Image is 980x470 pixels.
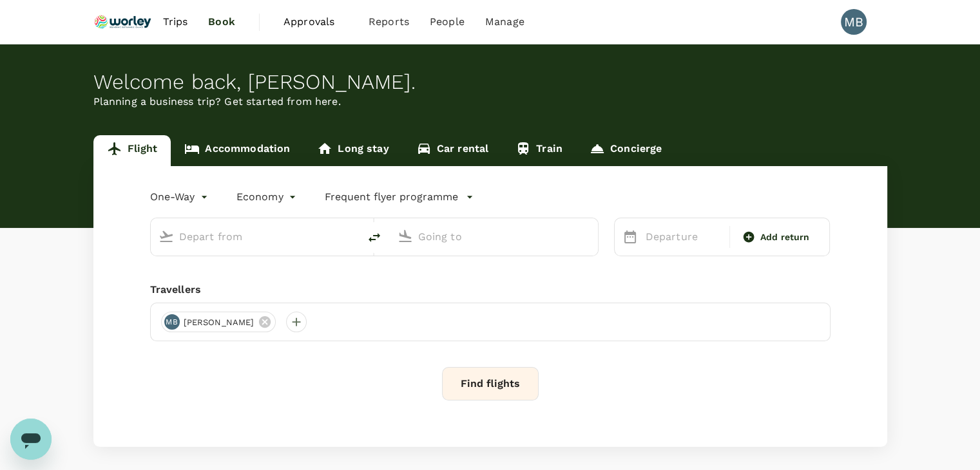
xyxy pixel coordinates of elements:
a: Long stay [303,135,402,166]
p: Frequent flyer programme [325,189,458,205]
button: Frequent flyer programme [325,189,474,205]
img: Ranhill Worley Sdn Bhd [93,8,153,36]
span: People [430,14,465,30]
span: [PERSON_NAME] [176,316,262,329]
button: Open [589,235,591,238]
p: Departure [646,229,722,245]
p: Planning a business trip? Get started from here. [93,94,887,109]
span: Reports [369,14,409,30]
a: Concierge [576,135,675,166]
a: Flight [93,135,171,166]
input: Depart from [179,227,332,247]
div: MB [841,9,867,35]
a: Train [502,135,576,166]
div: One-Way [150,187,211,207]
button: Open [350,235,352,238]
span: Manage [485,14,524,30]
input: Going to [418,227,571,247]
div: Travellers [150,282,831,297]
span: Add return [760,230,810,244]
button: delete [359,222,390,253]
div: Economy [236,187,299,207]
div: MB [164,314,180,330]
iframe: Button to launch messaging window [10,418,52,460]
a: Car rental [403,135,503,166]
div: MB[PERSON_NAME] [161,312,276,332]
span: Approvals [283,14,348,30]
a: Accommodation [171,135,303,166]
div: Welcome back , [PERSON_NAME] . [93,70,887,94]
span: Book [208,14,235,30]
span: Trips [162,14,187,30]
button: Find flights [442,367,539,400]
